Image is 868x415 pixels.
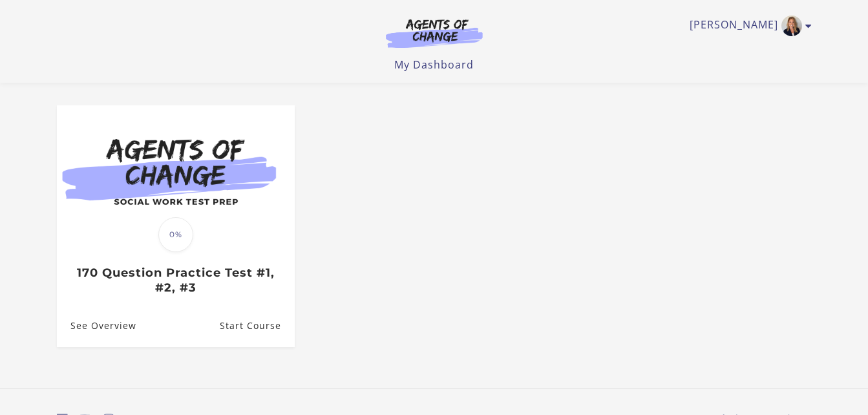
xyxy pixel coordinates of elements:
h3: 170 Question Practice Test #1, #2, #3 [70,266,281,295]
a: My Dashboard [394,58,474,72]
a: 170 Question Practice Test #1, #2, #3: Resume Course [219,305,294,347]
span: 0% [158,217,193,252]
img: Agents of Change Logo [372,18,496,48]
a: Toggle menu [690,16,805,36]
a: 170 Question Practice Test #1, #2, #3: See Overview [57,305,136,347]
